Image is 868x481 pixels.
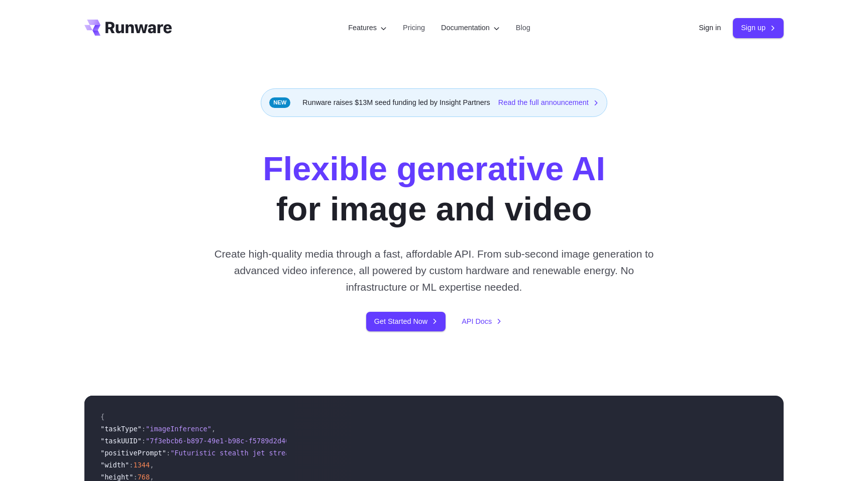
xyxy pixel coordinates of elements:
[170,449,545,457] span: "Futuristic stealth jet streaking through a neon-lit cityscape with glowing purple exhaust"
[462,316,502,327] a: API Docs
[441,22,500,34] label: Documentation
[263,149,605,229] h1: for image and video
[261,88,607,117] div: Runware raises $13M seed funding led by Insight Partners
[150,473,154,481] span: ,
[733,18,784,38] a: Sign up
[100,461,129,469] span: "width"
[84,20,172,36] a: Go to /
[100,413,104,421] span: {
[699,22,721,34] a: Sign in
[348,22,387,34] label: Features
[100,473,133,481] span: "height"
[516,22,530,34] a: Blog
[138,473,150,481] span: 768
[403,22,425,34] a: Pricing
[366,312,446,331] a: Get Started Now
[211,425,215,433] span: ,
[146,425,211,433] span: "imageInference"
[263,150,605,187] strong: Flexible generative AI
[146,437,302,445] span: "7f3ebcb6-b897-49e1-b98c-f5789d2d40d7"
[100,449,166,457] span: "positivePrompt"
[133,461,150,469] span: 1344
[150,461,154,469] span: ,
[210,246,658,296] p: Create high-quality media through a fast, affordable API. From sub-second image generation to adv...
[100,425,142,433] span: "taskType"
[498,97,599,108] a: Read the full announcement
[133,473,137,481] span: :
[129,461,133,469] span: :
[166,449,170,457] span: :
[100,437,142,445] span: "taskUUID"
[142,437,146,445] span: :
[142,425,146,433] span: :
